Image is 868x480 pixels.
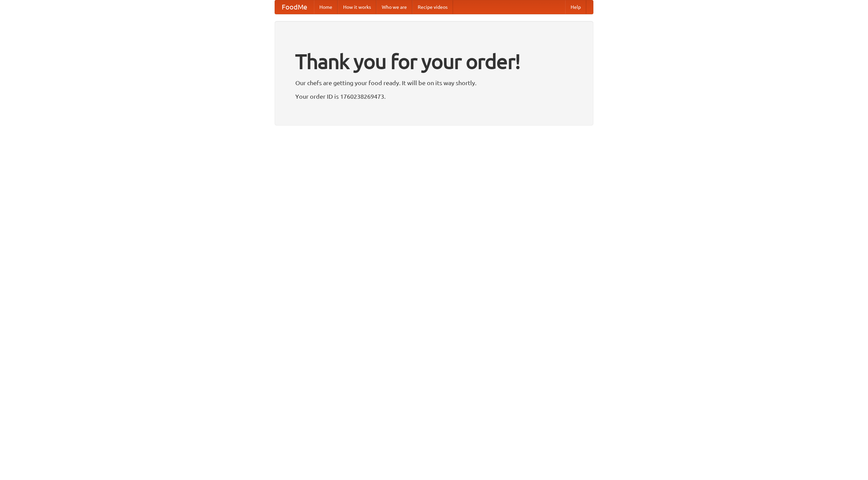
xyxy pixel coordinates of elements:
a: How it works [338,0,376,14]
a: Help [565,0,586,14]
p: Our chefs are getting your food ready. It will be on its way shortly. [295,78,573,88]
a: Home [314,0,338,14]
a: FoodMe [275,0,314,14]
a: Recipe videos [412,0,453,14]
h1: Thank you for your order! [295,45,573,78]
p: Your order ID is 1760238269473. [295,91,573,101]
a: Who we are [376,0,412,14]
